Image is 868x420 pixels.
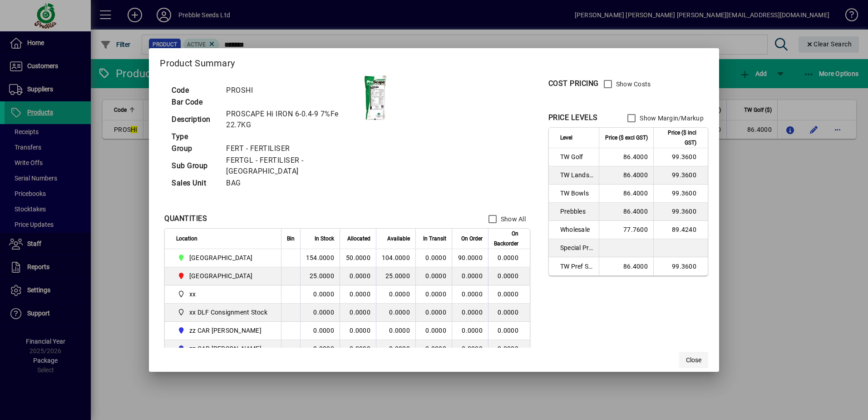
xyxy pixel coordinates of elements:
td: 0.0000 [376,285,415,304]
span: TW Landscaper [560,170,593,180]
span: On Order [461,234,483,244]
td: 0.0000 [300,322,340,340]
label: Show Costs [614,80,651,89]
span: In Stock [315,234,334,244]
td: 0.0000 [488,249,530,267]
td: 0.0000 [340,340,376,358]
td: PROSHI [222,85,364,96]
td: 104.0000 [376,249,415,267]
td: 0.0000 [340,285,376,304]
span: 0.0000 [462,309,483,316]
td: 0.0000 [376,322,415,340]
span: On Backorder [494,229,518,249]
td: 0.0000 [300,304,340,322]
td: 50.0000 [340,249,376,267]
span: 0.0000 [462,272,483,280]
td: 86.4000 [599,203,653,221]
span: [GEOGRAPHIC_DATA] [189,253,252,262]
span: 0.0000 [425,272,446,280]
td: 99.3600 [653,257,708,275]
span: xx DLF Consignment Stock [189,308,267,317]
span: Price ($ excl GST) [605,133,648,143]
span: 0.0000 [425,327,446,334]
label: Show Margin/Markup [638,114,704,123]
span: xx DLF Consignment Stock [176,307,271,318]
td: 99.3600 [653,185,708,203]
span: Allocated [347,234,370,244]
td: 86.4000 [599,185,653,203]
td: 86.4000 [599,166,653,185]
span: PALMERSTON NORTH [176,270,271,281]
span: 0.0000 [425,345,446,352]
span: zz CAR [PERSON_NAME] [189,326,261,335]
div: PRICE LEVELS [548,112,598,123]
td: 89.4240 [653,221,708,239]
td: 0.0000 [300,340,340,358]
span: Close [686,355,701,365]
td: FERT - FERTILISER [222,143,364,155]
td: Type [167,131,222,143]
td: 154.0000 [300,249,340,267]
span: TW Bowls [560,189,593,198]
div: COST PRICING [548,78,599,89]
td: 0.0000 [376,340,415,358]
span: 0.0000 [425,254,446,261]
span: Prebbles [560,207,593,216]
td: 0.0000 [488,267,530,285]
span: TW Pref Sup [560,262,593,271]
span: CHRISTCHURCH [176,252,271,263]
td: 99.3600 [653,148,708,166]
label: Show All [499,215,526,224]
td: Bar Code [167,96,222,108]
td: 0.0000 [488,304,530,322]
td: 86.4000 [599,148,653,166]
td: 0.0000 [340,267,376,285]
td: Code [167,85,222,96]
button: Close [679,352,708,368]
span: xx [189,290,196,299]
td: Description [167,108,222,131]
span: zz CAR [PERSON_NAME] [189,344,261,353]
h2: Product Summary [149,48,719,75]
span: Bin [287,234,295,244]
td: FERTGL - FERTILISER - [GEOGRAPHIC_DATA] [222,155,364,177]
td: 0.0000 [488,340,530,358]
td: 86.4000 [599,257,653,275]
span: Price ($ incl GST) [659,128,696,148]
td: PROSCAPE Hi IRON 6-0.4-9 7%Fe 22.7KG [222,108,364,131]
span: 90.0000 [458,254,483,261]
span: In Transit [423,234,446,244]
td: 0.0000 [340,322,376,340]
span: Level [560,133,572,143]
span: Available [387,234,410,244]
span: TW Golf [560,152,593,161]
span: Location [176,234,197,244]
td: 25.0000 [300,267,340,285]
span: 0.0000 [425,309,446,316]
span: Wholesale [560,225,593,234]
span: xx [176,289,271,300]
span: 0.0000 [462,290,483,298]
td: 99.3600 [653,166,708,185]
td: 0.0000 [340,304,376,322]
td: BAG [222,177,364,189]
td: 25.0000 [376,267,415,285]
td: 77.7600 [599,221,653,239]
span: Special Price [560,243,593,252]
div: QUANTITIES [164,213,207,224]
td: Sales Unit [167,177,222,189]
span: zz CAR CRAIG B [176,343,271,354]
span: [GEOGRAPHIC_DATA] [189,271,252,280]
img: contain [364,75,387,120]
span: zz CAR CARL [176,325,271,336]
td: Sub Group [167,155,222,177]
td: 0.0000 [376,304,415,322]
td: 0.0000 [300,285,340,304]
span: 0.0000 [462,327,483,334]
td: 99.3600 [653,203,708,221]
td: 0.0000 [488,322,530,340]
span: 0.0000 [462,345,483,352]
td: 0.0000 [488,285,530,304]
td: Group [167,143,222,155]
span: 0.0000 [425,290,446,298]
